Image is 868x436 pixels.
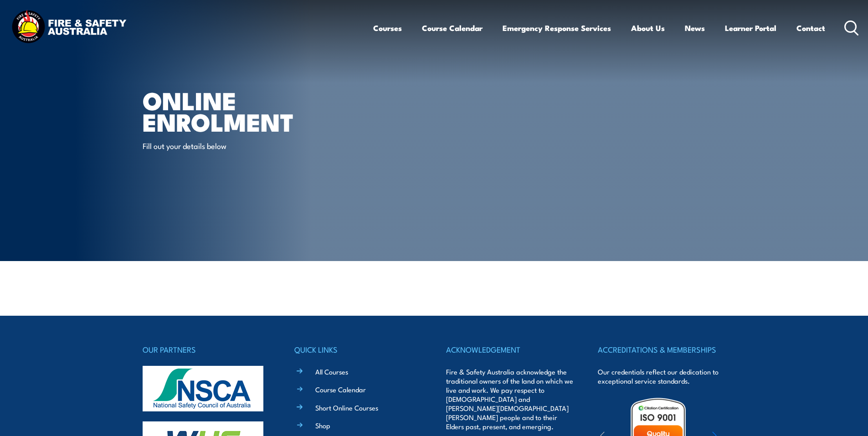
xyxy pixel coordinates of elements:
[446,343,574,356] h4: ACKNOWLEDGEMENT
[422,16,483,40] a: Course Calendar
[598,367,725,385] p: Our credentials reflect our dedication to exceptional service standards.
[598,343,725,356] h4: ACCREDITATIONS & MEMBERSHIPS
[315,385,366,394] a: Course Calendar
[631,16,665,40] a: About Us
[796,16,825,40] a: Contact
[725,16,776,40] a: Learner Portal
[503,16,611,40] a: Emergency Response Services
[685,16,705,40] a: News
[315,421,330,430] a: Shop
[143,140,309,151] p: Fill out your details below
[315,403,378,412] a: Short Online Courses
[315,367,348,376] a: All Courses
[143,343,270,356] h4: OUR PARTNERS
[294,343,422,356] h4: QUICK LINKS
[373,16,402,40] a: Courses
[143,366,263,411] img: nsca-logo-footer
[446,367,574,431] p: Fire & Safety Australia acknowledge the traditional owners of the land on which we live and work....
[143,89,368,132] h1: Online Enrolment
